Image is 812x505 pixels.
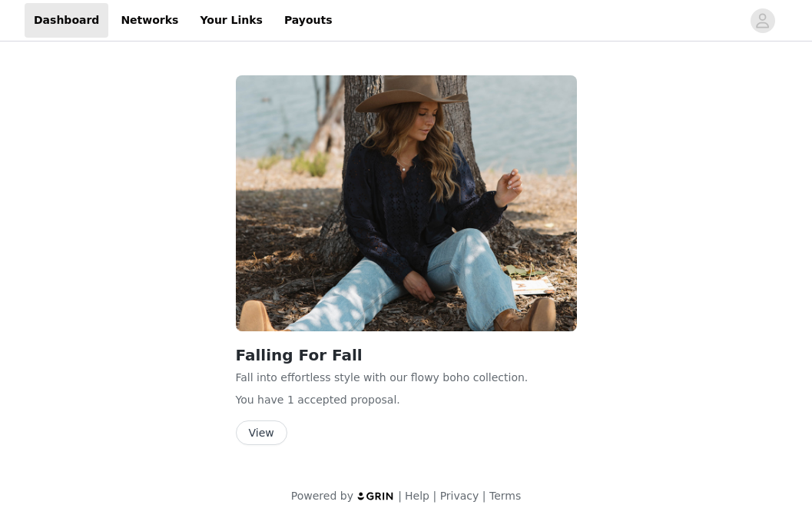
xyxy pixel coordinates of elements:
a: Your Links [191,3,272,38]
a: Payouts [275,3,342,38]
a: Networks [111,3,187,38]
p: Fall into effortless style with our flowy boho collection. [236,370,577,386]
a: View [236,427,287,439]
img: Lovestitch [236,75,577,331]
a: Dashboard [25,3,108,38]
img: logo [356,491,395,501]
button: View [236,420,287,445]
span: | [482,490,486,502]
h2: Falling For Fall [236,344,577,367]
a: Privacy [440,490,479,502]
div: avatar [755,8,770,33]
a: Terms [489,490,521,502]
span: | [433,490,436,502]
a: Help [405,490,429,502]
span: Powered by [291,490,353,502]
span: | [398,490,402,502]
p: You have 1 accepted proposal . [236,392,577,408]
